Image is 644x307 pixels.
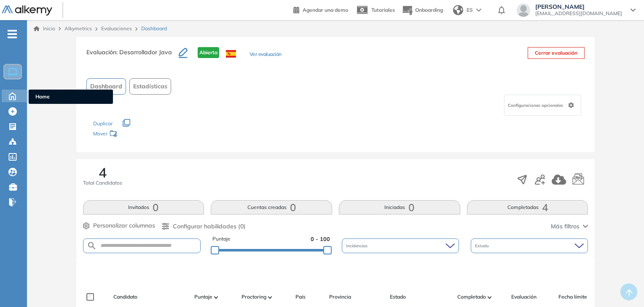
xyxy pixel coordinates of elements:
div: Mover [93,127,177,142]
img: [missing "en.ARROW_ALT" translation] [488,296,492,299]
span: Completado [457,293,486,301]
button: Iniciadas0 [339,200,460,214]
button: Invitados0 [83,200,204,214]
img: arrow [476,8,481,12]
span: Proctoring [241,293,266,301]
span: : Desarrollador Java [116,48,172,56]
img: world [453,5,463,15]
span: Home [35,93,106,101]
span: Estado [475,243,491,249]
span: Duplicar [93,120,113,127]
span: Puntaje [212,235,231,243]
button: Completadas4 [467,200,588,214]
a: Inicio [34,25,55,32]
span: Puntaje [194,293,212,301]
img: SEARCH_ALT [87,241,97,251]
button: Configurar habilidades (0) [162,222,246,231]
span: Candidato [113,293,137,301]
button: Cuentas creadas0 [211,200,332,214]
span: Evaluación [511,293,537,301]
img: Logo [2,5,52,16]
span: Fecha límite [558,293,587,301]
span: Onboarding [415,7,443,13]
span: Estado [390,293,406,301]
span: País [295,293,306,301]
span: 0 - 100 [311,235,330,243]
span: [PERSON_NAME] [535,3,622,10]
span: Alkymetrics [64,25,92,32]
button: Cerrar evaluación [528,47,585,59]
span: Más filtros [551,222,580,231]
div: Incidencias [342,238,459,253]
img: ESP [226,50,236,58]
a: Evaluaciones [101,25,132,32]
button: Personalizar columnas [83,221,155,230]
span: Incidencias [346,243,369,249]
span: Dashboard [90,82,122,91]
span: 4 [99,166,107,179]
span: Agendar una demo [303,7,348,13]
a: Agendar una demo [293,4,348,14]
span: Personalizar columnas [93,221,155,230]
span: Tutoriales [371,7,395,13]
span: ES [467,6,473,14]
i: - [8,33,17,35]
span: [EMAIL_ADDRESS][DOMAIN_NAME] [535,10,622,17]
button: Más filtros [551,222,588,231]
span: Configuraciones opcionales [508,102,565,109]
button: Estadísticas [129,78,171,95]
img: [missing "en.ARROW_ALT" translation] [268,296,272,299]
button: Dashboard [86,78,126,95]
h3: Evaluación [86,47,179,65]
button: Onboarding [402,1,443,19]
span: Dashboard [141,25,167,32]
img: [missing "en.ARROW_ALT" translation] [214,296,218,299]
button: Ver evaluación [250,50,282,59]
span: Provincia [329,293,351,301]
span: Abierta [198,47,219,58]
span: Total Candidatos [83,179,122,187]
div: Configuraciones opcionales [504,95,581,116]
span: Estadísticas [133,82,167,91]
span: Configurar habilidades (0) [173,222,246,231]
div: Estado [471,238,588,253]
